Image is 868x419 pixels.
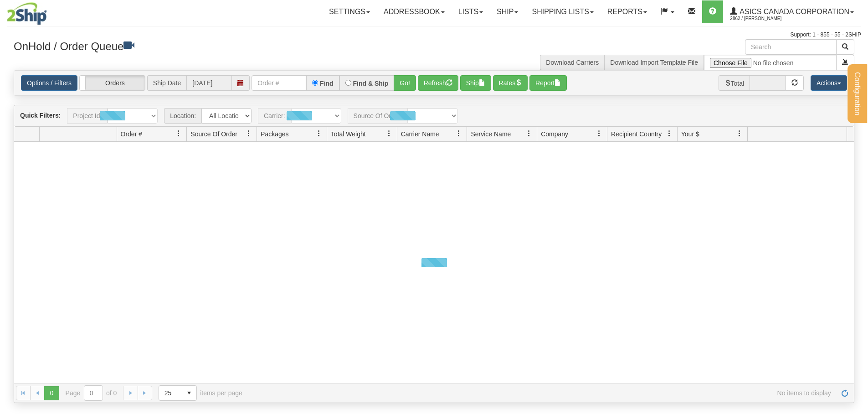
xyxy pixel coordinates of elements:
a: Total Weight filter column settings [381,126,397,141]
a: Ship [490,0,525,23]
button: Configuration [847,64,867,123]
a: Service Name filter column settings [521,126,537,141]
a: Refresh [837,386,852,400]
span: Service Name [471,129,511,139]
input: Import [704,55,837,70]
span: Total Weight [331,129,366,139]
a: Shipping lists [525,0,600,23]
button: Report [529,75,567,91]
label: Find [320,80,334,87]
label: Find & Ship [353,80,389,87]
button: Go! [394,75,416,91]
a: Reports [601,0,654,23]
a: ASICS CANADA CORPORATION 2862 / [PERSON_NAME] [723,0,861,23]
button: Rates [493,75,528,91]
span: Source Of Order [190,129,237,139]
a: Order # filter column settings [171,126,186,141]
span: Page 0 [44,386,59,400]
span: select [182,386,196,400]
a: Your $ filter column settings [732,126,747,141]
a: Recipient Country filter column settings [662,126,677,141]
a: Source Of Order filter column settings [241,126,257,141]
a: Company filter column settings [591,126,607,141]
span: Page sizes drop down [159,385,197,401]
a: Download Carriers [546,59,599,66]
span: Order # [121,129,142,139]
span: Packages [261,129,288,139]
span: ASICS CANADA CORPORATION [737,8,849,16]
span: 2862 / [PERSON_NAME] [730,14,798,23]
button: Actions [811,75,847,91]
span: Page of 0 [66,385,117,401]
span: No items to display [255,389,831,397]
button: Ship [460,75,491,91]
label: Quick Filters: [20,111,61,120]
button: Search [836,39,854,55]
div: Support: 1 - 855 - 55 - 2SHIP [7,31,861,39]
a: Settings [322,0,377,23]
input: Search [745,39,837,55]
span: 25 [164,388,176,398]
span: Your $ [681,129,699,139]
span: Company [541,129,568,139]
div: grid toolbar [14,105,854,127]
input: Order # [252,75,306,91]
a: Options / Filters [21,75,77,91]
a: Download Import Template File [610,59,698,66]
label: Orders [80,76,145,90]
h3: OnHold / Order Queue [14,39,427,52]
span: Ship Date [147,75,186,91]
a: Carrier Name filter column settings [451,126,467,141]
span: Location: [164,108,201,124]
button: Refresh [418,75,458,91]
a: Packages filter column settings [311,126,327,141]
img: logo2862.jpg [7,2,47,25]
a: Addressbook [377,0,452,23]
span: Carrier Name [401,129,439,139]
span: Recipient Country [611,129,662,139]
a: Lists [452,0,490,23]
span: items per page [159,385,242,401]
span: Total [719,75,750,91]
